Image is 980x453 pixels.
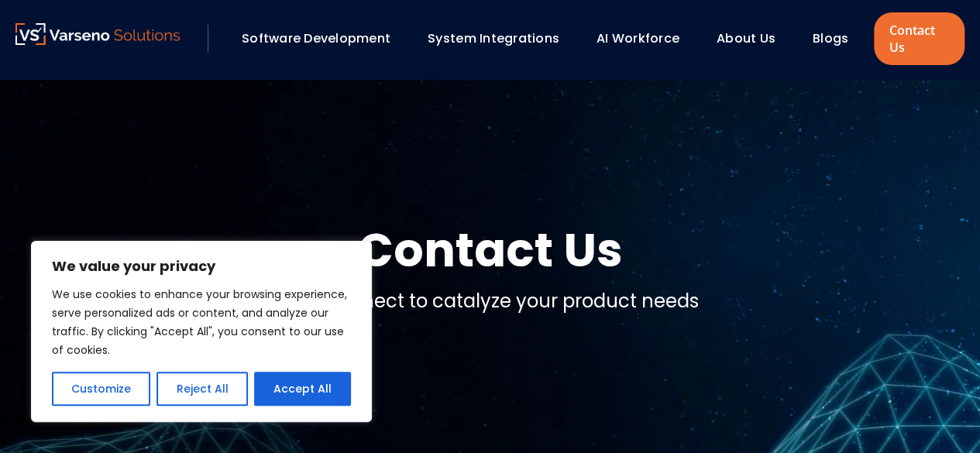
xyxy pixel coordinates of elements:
[242,29,390,47] a: Software Development
[52,257,351,276] p: We value your privacy
[597,29,679,47] a: AI Workforce
[254,372,351,406] button: Accept All
[358,219,623,281] h1: Contact Us
[15,23,180,54] a: Varseno Solutions – Product Engineering & IT Services
[234,26,412,52] div: Software Development
[813,29,848,47] a: Blogs
[156,372,247,406] button: Reject All
[281,287,699,315] p: Let’s connect to catalyze your product needs
[805,26,870,52] div: Blogs
[709,26,797,52] div: About Us
[428,29,559,47] a: System Integrations
[717,29,775,47] a: About Us
[874,12,965,65] a: Contact Us
[420,26,581,52] div: System Integrations
[589,26,701,52] div: AI Workforce
[52,285,351,359] p: We use cookies to enhance your browsing experience, serve personalized ads or content, and analyz...
[15,23,180,45] img: Varseno Solutions – Product Engineering & IT Services
[52,372,150,406] button: Customize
